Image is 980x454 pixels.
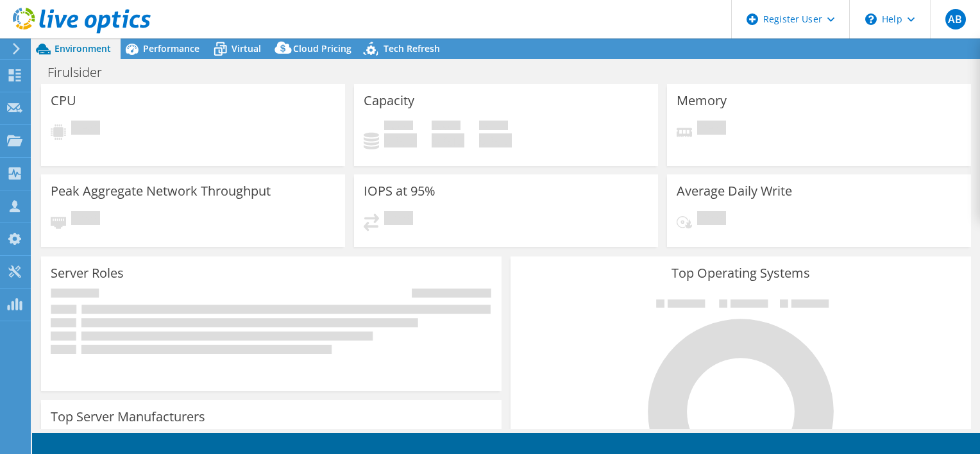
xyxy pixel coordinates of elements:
span: Total [479,121,508,133]
h1: Firulsider [42,65,122,80]
h4: 0 GiB [384,133,417,147]
h3: Top Operating Systems [520,266,961,280]
span: AB [945,9,966,29]
span: Pending [384,211,413,228]
h3: IOPS at 95% [364,184,435,198]
h3: Memory [677,94,727,108]
span: Pending [71,211,100,228]
span: Virtual [232,42,261,55]
h3: Top Server Manufacturers [51,410,205,424]
span: Pending [697,211,726,228]
span: Environment [55,42,111,55]
h3: Server Roles [51,266,124,280]
span: Used [384,121,413,133]
h3: CPU [51,94,76,108]
span: Performance [143,42,199,55]
h4: 0 GiB [432,133,464,147]
span: Pending [71,121,100,138]
h3: Average Daily Write [677,184,792,198]
svg: \n [865,13,877,25]
span: Pending [697,121,726,138]
h3: Capacity [364,94,414,108]
span: Cloud Pricing [293,42,351,55]
h3: Peak Aggregate Network Throughput [51,184,271,198]
h4: 0 GiB [479,133,512,147]
span: Tech Refresh [384,42,440,55]
span: Free [432,121,460,133]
